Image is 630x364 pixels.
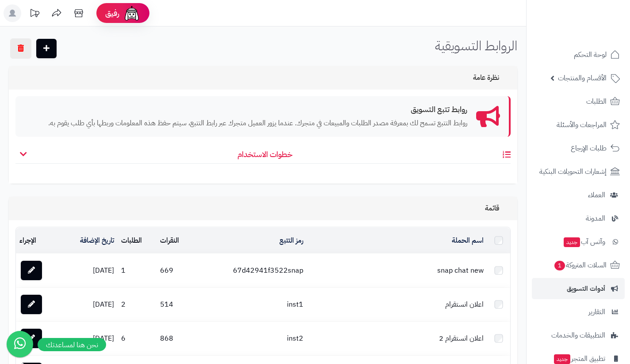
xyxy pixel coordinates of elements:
h4: روابط تتبع التسويق [24,105,467,114]
td: 669 [157,254,198,287]
span: إشعارات التحويلات البنكية [539,165,607,178]
td: اعلان انستقرام [307,288,487,321]
h4: خطوات الاستخدام [15,150,511,164]
a: أدوات التسويق [532,278,625,299]
td: inst1 [198,288,306,321]
img: ai-face.png [123,4,141,22]
span: جديد [564,237,580,247]
td: 2 [118,288,157,321]
a: التقارير [532,301,625,323]
a: المدونة [532,208,625,229]
span: طلبات الإرجاع [571,142,607,154]
h3: قائمة [485,204,508,213]
td: [DATE] [60,254,118,287]
td: اعلان انستقرام 2 [307,322,487,355]
a: لوحة التحكم [532,44,625,65]
a: الطلبات [532,91,625,112]
span: رفيق [105,8,119,19]
a: اسم الحملة [444,235,484,246]
a: رمز التتبع [279,235,303,246]
a: التطبيقات والخدمات [532,325,625,346]
span: المراجعات والأسئلة [557,119,607,131]
a: إشعارات التحويلات البنكية [532,161,625,182]
td: inst2 [198,322,306,355]
td: 1 [118,254,157,287]
span: التطبيقات والخدمات [551,329,605,341]
td: [DATE] [60,288,118,321]
a: المراجعات والأسئلة [532,114,625,135]
span: المدونة [586,212,605,225]
td: 868 [157,322,198,355]
span: الطلبات [586,95,607,108]
span: التقارير [588,306,605,318]
a: السلات المتروكة1 [532,255,625,276]
span: جديد [554,354,570,364]
td: الطلبات [118,228,157,253]
td: [DATE] [60,322,118,355]
a: العملاء [532,184,625,206]
td: 6 [118,322,157,355]
span: العملاء [588,189,605,201]
td: 514 [157,288,198,321]
h1: الروابط التسويقية [435,38,517,53]
span: 1 [554,261,565,270]
a: تاريخ الإضافة [80,235,114,246]
a: وآتس آبجديد [532,231,625,252]
a: طلبات الإرجاع [532,138,625,159]
span: الأقسام والمنتجات [558,72,607,84]
span: أدوات التسويق [567,282,605,295]
span: السلات المتروكة [554,259,607,271]
p: روابط التتبع تسمح لك بمعرفة مصدر الطلبات والمبيعات في متجرك. عندما يزور العميل متجرك عبر رابط الت... [24,118,467,128]
td: الإجراء [16,228,60,253]
span: لوحة التحكم [574,49,607,61]
td: snap chat new [307,254,487,287]
td: النقرات [157,228,198,253]
h3: نظرة عامة [473,74,508,82]
span: وآتس آب [563,236,605,248]
a: تحديثات المنصة [23,4,46,24]
td: 67d42941f3522snap [198,254,306,287]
